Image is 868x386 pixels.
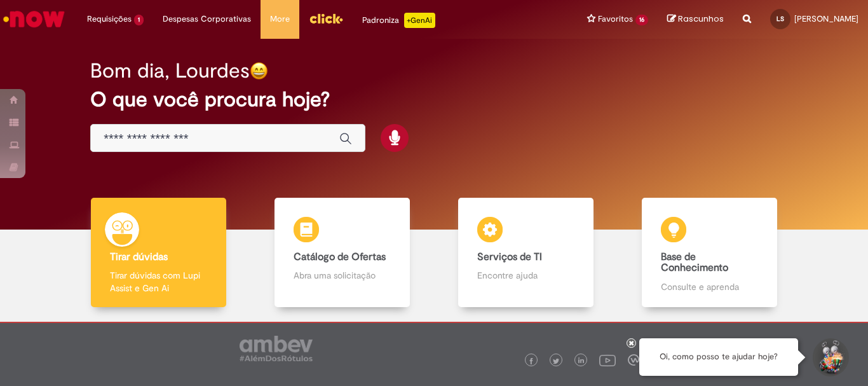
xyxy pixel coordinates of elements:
span: 16 [635,15,648,25]
b: Catálogo de Ofertas [294,251,386,263]
p: +GenAi [404,13,435,28]
div: Padroniza [362,13,435,28]
b: Serviços de TI [477,251,542,263]
img: logo_footer_facebook.png [528,358,534,364]
img: click_logo_yellow_360x200.png [309,9,343,28]
img: ServiceNow [1,6,67,32]
span: [PERSON_NAME] [794,13,858,24]
span: Favoritos [598,13,633,25]
img: happy-face.png [250,62,268,80]
a: Serviços de TI Encontre ajuda [434,198,618,308]
span: Rascunhos [678,13,724,25]
span: More [270,13,290,25]
span: Requisições [87,13,132,25]
a: Base de Conhecimento Consulte e aprenda [618,198,801,308]
b: Tirar dúvidas [110,251,168,263]
span: 1 [134,15,144,25]
b: Base de Conhecimento [661,251,728,275]
a: Tirar dúvidas Tirar dúvidas com Lupi Assist e Gen Ai [67,198,250,308]
img: logo_footer_twitter.png [553,358,559,364]
img: logo_footer_ambev_rotulo_gray.png [240,336,313,361]
p: Abra uma solicitação [294,269,390,282]
h2: Bom dia, Lourdes [90,60,250,82]
div: Oi, como posso te ajudar hoje? [639,338,798,376]
p: Tirar dúvidas com Lupi Assist e Gen Ai [110,269,207,294]
span: LS [776,15,784,23]
a: Rascunhos [667,13,724,25]
img: logo_footer_linkedin.png [578,357,585,365]
p: Encontre ajuda [477,269,574,282]
p: Consulte e aprenda [661,280,757,293]
h2: O que você procura hoje? [90,88,778,111]
button: Iniciar Conversa de Suporte [811,338,849,376]
span: Despesas Corporativas [163,13,251,25]
img: logo_footer_workplace.png [628,354,639,366]
img: logo_footer_youtube.png [599,352,616,368]
a: Catálogo de Ofertas Abra uma solicitação [250,198,434,308]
